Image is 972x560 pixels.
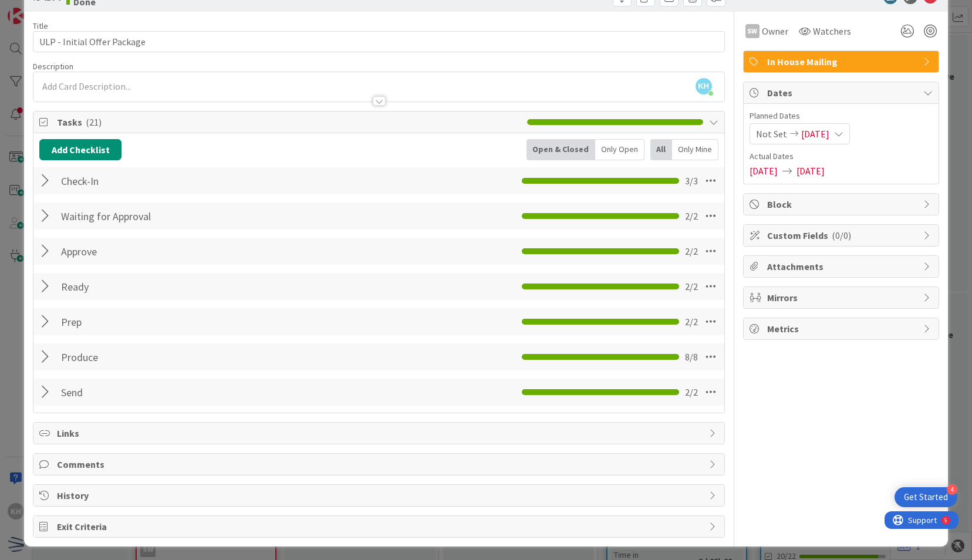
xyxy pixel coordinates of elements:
[750,164,778,178] span: [DATE]
[762,24,788,38] span: Owner
[797,164,825,178] span: [DATE]
[57,241,321,262] input: Add Checklist...
[767,259,917,274] span: Attachments
[767,197,917,211] span: Block
[685,315,698,329] span: 2 / 2
[696,78,712,95] span: KH
[672,139,718,160] div: Only Mine
[57,426,703,440] span: Links
[813,24,851,38] span: Watchers
[685,350,698,364] span: 8 / 8
[57,311,321,332] input: Add Checklist...
[745,24,760,38] div: SW
[767,55,917,69] span: In House Mailing
[57,170,321,191] input: Add Checklist...
[801,127,829,141] span: [DATE]
[756,127,787,141] span: Not Set
[650,139,672,160] div: All
[904,491,948,503] div: Get Started
[767,228,917,242] span: Custom Fields
[86,116,102,128] span: ( 21 )
[39,139,122,160] button: Add Checklist
[685,209,698,223] span: 2 / 2
[750,150,933,163] span: Actual Dates
[60,5,63,14] div: 5
[685,244,698,258] span: 2 / 2
[685,174,698,188] span: 3 / 3
[57,457,703,471] span: Comments
[947,484,957,495] div: 4
[57,346,321,367] input: Add Checklist...
[57,519,703,534] span: Exit Criteria
[767,291,917,305] span: Mirrors
[526,139,595,160] div: Open & Closed
[595,139,644,160] div: Only Open
[57,276,321,297] input: Add Checklist...
[895,487,957,507] div: Open Get Started checklist, remaining modules: 4
[685,385,698,399] span: 2 / 2
[33,21,48,31] label: Title
[23,2,52,16] span: Support
[57,115,521,129] span: Tasks
[832,230,851,241] span: ( 0/0 )
[57,488,703,502] span: History
[685,279,698,294] span: 2 / 2
[57,382,321,403] input: Add Checklist...
[767,322,917,336] span: Metrics
[33,31,724,52] input: type card name here...
[57,205,321,227] input: Add Checklist...
[750,110,933,122] span: Planned Dates
[767,86,917,100] span: Dates
[33,61,73,72] span: Description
